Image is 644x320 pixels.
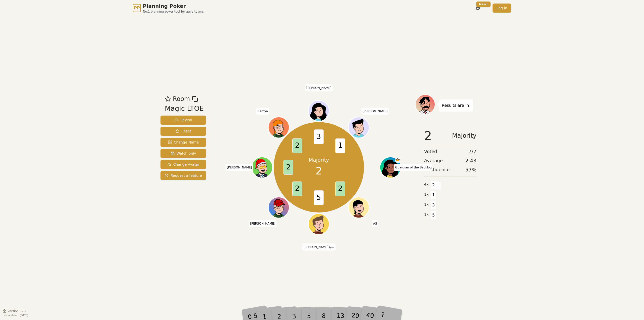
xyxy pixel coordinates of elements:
[493,4,511,13] a: Log in
[465,157,476,164] span: 2.43
[175,129,191,134] span: Reset
[3,309,26,313] button: Version0.9.2
[292,182,302,196] span: 2
[165,173,202,178] span: Request a feature
[171,151,196,156] span: Watch only
[431,181,436,189] span: 2
[173,94,190,103] span: Room
[143,3,204,10] span: Planning Poker
[473,4,482,13] button: New!
[160,149,206,158] button: Watch only
[305,84,333,91] span: Click to change your name
[431,201,436,209] span: 3
[452,130,476,142] span: Majority
[3,314,28,317] span: Last updated: [DATE]
[226,164,253,171] span: Click to change your name
[160,127,206,136] button: Reset
[309,214,329,234] button: Click to change your avatar
[476,2,491,7] div: New!
[160,116,206,125] button: Reveal
[395,158,400,163] span: Guardian of the Backlog is the host
[442,102,471,109] p: Results are in!
[249,220,276,227] span: Click to change your name
[8,309,26,313] span: Version 0.9.2
[134,5,140,11] span: PP
[165,103,204,114] div: Magic LTOE
[167,162,199,167] span: Change Avatar
[160,171,206,180] button: Request a feature
[174,118,192,123] span: Reveal
[424,157,443,164] span: Average
[424,166,450,173] span: Confidence
[468,148,476,155] span: 7 / 7
[424,130,432,142] span: 2
[133,3,204,14] a: PPPlanning PokerNo.1 planning poker tool for agile teams
[143,10,204,14] span: No.1 planning poker tool for agile teams
[160,160,206,169] button: Change Avatar
[424,212,429,218] span: 1 x
[431,191,436,199] span: 1
[329,246,335,248] span: (you)
[335,182,345,196] span: 2
[284,160,293,175] span: 2
[314,130,324,145] span: 3
[316,163,322,179] span: 2
[431,211,436,220] span: 5
[424,192,429,197] span: 1 x
[424,202,429,207] span: 1 x
[256,108,269,115] span: Click to change your name
[309,156,329,163] p: Majority
[424,182,429,187] span: 4 x
[302,243,336,251] span: Click to change your name
[394,164,433,171] span: Click to change your name
[165,94,171,103] button: Add as favourite
[335,138,345,153] span: 1
[424,148,437,155] span: Voted
[465,166,476,173] span: 57 %
[168,140,199,145] span: Change Name
[314,191,324,205] span: 5
[292,138,302,153] span: 2
[361,108,389,115] span: Click to change your name
[372,220,378,227] span: Click to change your name
[160,138,206,147] button: Change Name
